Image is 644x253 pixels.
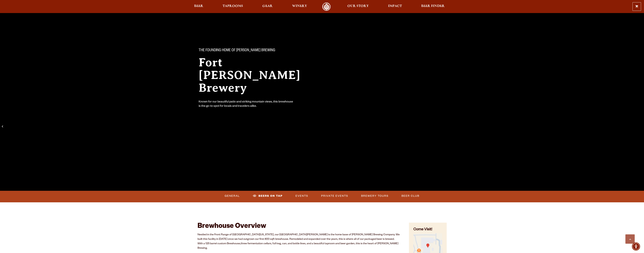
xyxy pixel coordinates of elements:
[197,233,400,251] p: Nestled in the Front Range of [GEOGRAPHIC_DATA][US_STATE], our [GEOGRAPHIC_DATA][PERSON_NAME] is ...
[199,48,275,53] span: The Founding Home of [PERSON_NAME] Brewing
[199,56,315,94] h2: Fort [PERSON_NAME] Brewery
[632,242,640,251] div: Accessibility Menu
[292,5,307,8] span: Winery
[386,2,404,11] a: Impact
[360,192,390,200] a: Brewery Tours
[625,234,635,244] a: Scroll to top
[413,227,442,233] h4: Come Visit!
[400,192,421,200] a: Beer Club
[199,100,294,109] div: Known for our beautiful patio and striking mountain views, this brewhouse is the go-to spot for l...
[262,5,273,8] span: Gear
[251,192,284,200] a: Beers on Tap
[260,2,275,11] a: Gear
[421,5,445,8] span: Beer Finder
[197,223,400,231] h2: Brewhouse Overview
[223,5,243,8] span: Taprooms
[347,5,369,8] span: Our Story
[319,2,333,11] a: Odell Home
[194,5,203,8] span: Beer
[192,2,206,11] a: Beer
[220,2,245,11] a: Taprooms
[294,192,310,200] a: Events
[197,242,398,250] span: three fermentation cellars, full keg, can, and bottle lines, and a beautiful taproom and beer gar...
[290,2,309,11] a: Winery
[345,2,371,11] a: Our Story
[223,192,241,200] a: General
[419,2,447,11] a: Beer Finder
[388,5,402,8] span: Impact
[320,192,350,200] a: Private Events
